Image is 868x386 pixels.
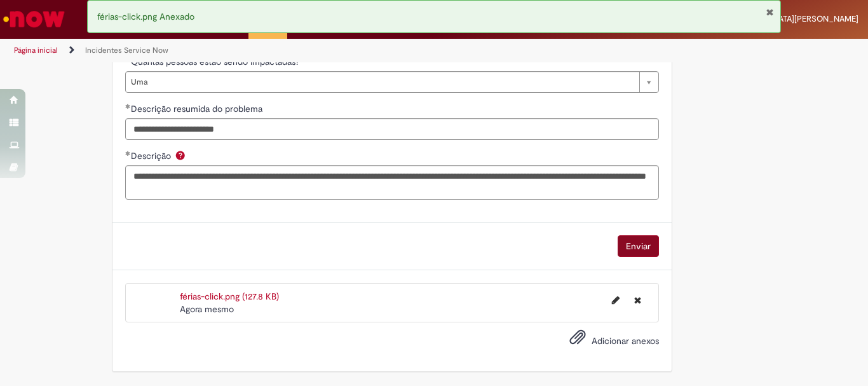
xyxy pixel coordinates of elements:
[131,103,265,114] span: Descrição resumida do problema
[766,7,774,17] button: Fechar Notificação
[180,303,234,315] span: Agora mesmo
[627,290,649,310] button: Excluir férias-click.png
[707,13,858,24] span: [DEMOGRAPHIC_DATA][PERSON_NAME]
[125,118,659,140] input: Descrição resumida do problema
[131,150,173,162] span: Descrição
[180,291,279,302] a: férias-click.png (127.8 KB)
[131,72,633,92] span: Uma
[97,11,194,22] span: férias-click.png Anexado
[14,45,58,55] a: Página inicial
[125,165,659,200] textarea: Descrição
[1,6,67,32] img: ServiceNow
[85,45,168,55] a: Incidentes Service Now
[131,56,302,67] span: Quantas pessoas estão sendo impactadas?
[604,290,627,310] button: Editar nome de arquivo férias-click.png
[173,150,188,160] span: Ajuda para Descrição
[125,151,131,156] span: Obrigatório Preenchido
[618,235,659,257] button: Enviar
[10,39,569,62] ul: Trilhas de página
[592,336,659,347] span: Adicionar anexos
[566,326,589,355] button: Adicionar anexos
[125,104,131,109] span: Obrigatório Preenchido
[180,303,234,315] time: 30/08/2025 08:00:36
